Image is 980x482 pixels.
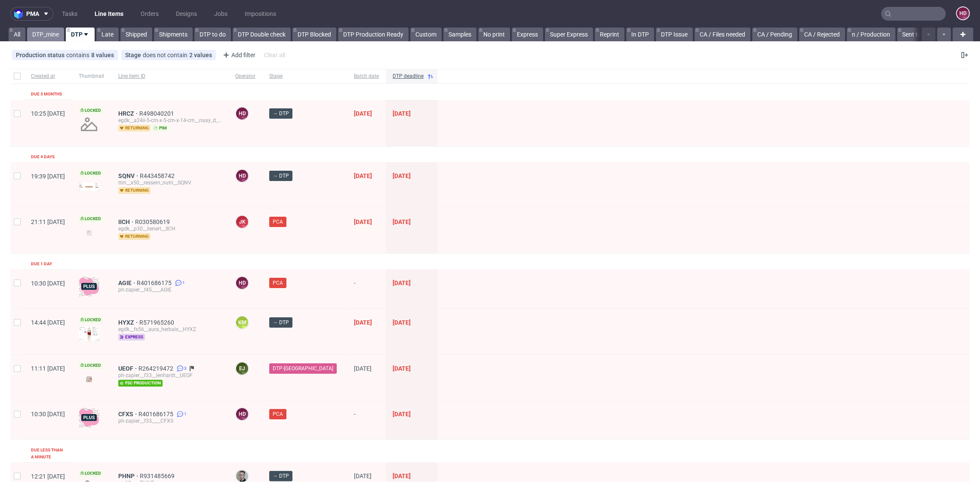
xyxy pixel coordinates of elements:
[393,73,424,80] span: DTP deadline
[269,73,340,80] span: Stage
[31,110,65,117] span: 10:25 [DATE]
[79,470,103,477] span: Locked
[897,28,955,41] a: Sent to Fulfillment
[236,470,248,482] img: Krystian Gaza
[393,218,411,225] span: [DATE]
[120,28,152,41] a: Shipped
[89,7,129,21] a: Line Items
[118,279,137,286] a: AGIE
[545,28,593,41] a: Super Express
[79,227,99,238] img: version_two_editor_design.png
[175,365,187,372] a: 3
[175,411,187,418] a: 1
[31,218,65,225] span: 21:11 [DATE]
[354,218,372,225] span: [DATE]
[137,279,173,286] span: R401686175
[595,28,624,41] a: Reprint
[139,319,176,326] a: R571965260
[478,28,510,41] a: No print
[752,28,797,41] a: CA / Pending
[209,7,233,21] a: Jobs
[79,107,103,114] span: Locked
[273,279,283,287] span: PCA
[140,172,176,179] a: R443458742
[957,7,969,19] figcaption: HD
[79,73,104,80] span: Thumbnail
[194,28,231,41] a: DTP to do
[10,7,53,21] button: pma
[393,110,411,117] span: [DATE]
[79,316,103,323] span: Locked
[96,28,119,41] a: Late
[79,170,103,177] span: Locked
[273,319,289,326] span: → DTP
[118,117,221,124] div: egdk__a24ii-5-cm-x-5-cm-x-14-cm__naay_d_o_o__HRCZ
[79,407,99,428] img: plus-icon.676465ae8f3a83198b3f.png
[118,372,221,379] div: ph-zapier__f33__lenhardt__UEOF
[118,365,138,372] span: UEOF
[140,473,176,479] span: R931485669
[118,172,140,179] a: SQNV
[31,411,65,418] span: 10:30 [DATE]
[26,11,39,17] span: pma
[443,28,476,41] a: Samples
[354,365,372,372] span: [DATE]
[393,411,411,418] span: [DATE]
[16,52,66,58] span: Production status
[31,473,65,480] span: 12:21 [DATE]
[273,172,289,180] span: → DTP
[139,110,176,117] a: R498040201
[236,216,248,228] figcaption: JK
[118,326,221,333] div: egdk__fs56__aura_herbals__HYXZ
[233,28,291,41] a: DTP Double check
[31,73,65,80] span: Created at
[410,28,442,41] a: Custom
[118,473,140,479] a: PHNP
[135,7,164,21] a: Orders
[273,365,333,372] span: DTP-[GEOGRAPHIC_DATA]
[184,365,187,372] span: 3
[79,326,99,341] img: version_two_editor_design.png
[393,365,411,372] span: [DATE]
[393,473,411,479] span: [DATE]
[512,28,543,41] a: Express
[799,28,845,41] a: CA / Rejected
[31,154,55,160] div: Due 4 days
[354,279,379,298] span: -
[236,170,248,182] figcaption: HD
[14,9,26,19] img: logo
[118,218,135,225] a: IICH
[118,411,138,418] a: CFXS
[79,276,99,297] img: plus-icon.676465ae8f3a83198b3f.png
[79,114,99,135] img: no_design.png
[354,110,372,117] span: [DATE]
[236,107,248,120] figcaption: HD
[152,125,169,132] span: pim
[292,28,336,41] a: DTP Blocked
[173,279,185,286] a: 1
[31,447,65,461] div: Due less than a minute
[118,187,151,194] span: returning
[31,91,62,98] div: Due 3 months
[354,319,372,326] span: [DATE]
[118,73,221,80] span: Line item ID
[154,28,193,41] a: Shipments
[273,410,283,418] span: PCA
[184,411,187,418] span: 1
[31,319,65,326] span: 14:44 [DATE]
[79,362,103,369] span: Locked
[138,411,175,418] a: R401686175
[118,334,145,341] span: express
[354,73,379,80] span: Batch date
[118,110,139,117] span: HRCZ
[118,380,163,387] span: fsc production
[135,218,172,225] a: R030580619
